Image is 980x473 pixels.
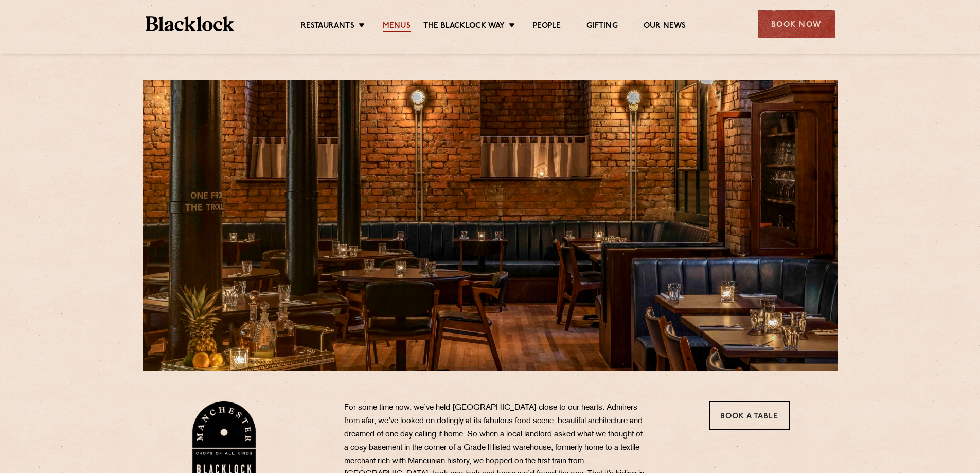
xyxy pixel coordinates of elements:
a: Book a Table [709,401,790,430]
div: Book Now [758,10,835,38]
img: BL_Textured_Logo-footer-cropped.svg [146,16,235,31]
a: Our News [644,21,686,32]
a: Restaurants [301,21,354,32]
a: Menus [383,21,411,32]
a: Gifting [586,21,617,32]
a: People [533,21,561,32]
a: The Blacklock Way [423,21,505,32]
